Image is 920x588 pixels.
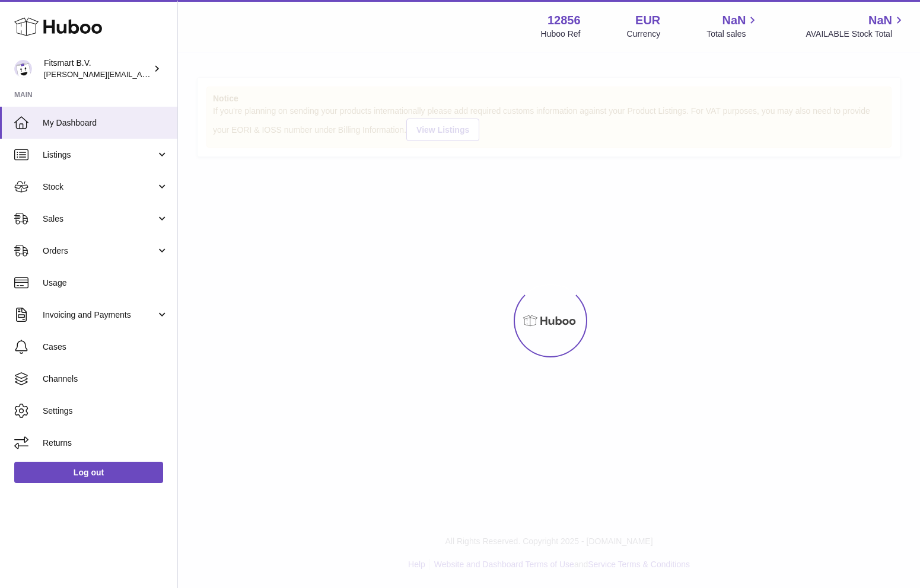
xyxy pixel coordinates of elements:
[547,12,581,28] strong: 12856
[706,12,759,40] a: NaN Total sales
[43,245,156,257] span: Orders
[43,309,156,321] span: Invoicing and Payments
[806,12,906,40] a: NaN AVAILABLE Stock Total
[43,213,156,225] span: Sales
[43,373,168,385] span: Channels
[43,277,168,289] span: Usage
[706,28,759,40] span: Total sales
[806,28,906,40] span: AVAILABLE Stock Total
[43,437,168,449] span: Returns
[43,341,168,353] span: Cases
[43,181,156,193] span: Stock
[44,69,238,79] span: [PERSON_NAME][EMAIL_ADDRESS][DOMAIN_NAME]
[722,12,746,28] span: NaN
[14,60,32,78] img: jonathan@leaderoo.com
[14,462,163,483] a: Log out
[868,12,892,28] span: NaN
[43,405,168,417] span: Settings
[627,28,661,40] div: Currency
[635,12,660,28] strong: EUR
[43,117,168,129] span: My Dashboard
[541,28,581,40] div: Huboo Ref
[43,149,156,161] span: Listings
[44,57,151,80] div: Fitsmart B.V.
